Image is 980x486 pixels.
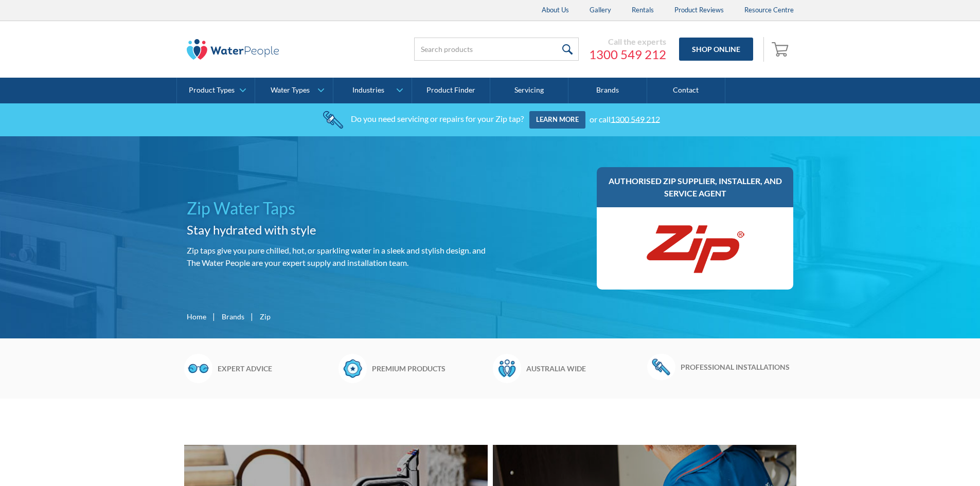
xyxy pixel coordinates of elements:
h2: Stay hydrated with style [187,221,486,239]
h1: Zip Water Taps [187,196,486,221]
h6: Australia wide [526,363,642,374]
p: Zip taps give you pure chilled, hot, or sparkling water in a sleek and stylish design. and The Wa... [187,244,486,269]
a: 1300 549 212 [611,114,660,123]
div: Product Types [189,86,235,95]
div: Industries [352,86,384,95]
img: Glasses [184,354,212,383]
div: Zip [260,311,271,322]
a: Brands [222,311,244,322]
a: Shop Online [679,38,753,61]
div: or call [590,114,660,123]
img: The Water People [187,39,279,60]
a: Contact [647,78,725,103]
h3: Authorised Zip supplier, installer, and service agent [607,175,783,200]
h6: Professional installations [681,362,796,372]
input: Search products [414,38,579,61]
a: Industries [333,78,411,103]
a: Product Finder [412,78,490,103]
a: Servicing [490,78,568,103]
img: Wrench [647,354,675,380]
a: Learn more [529,111,585,129]
a: 1300 549 212 [589,47,666,62]
h6: Expert advice [218,363,333,374]
a: Water Types [255,78,333,103]
a: Open empty cart [769,37,794,62]
div: Call the experts [589,37,666,47]
div: Do you need servicing or repairs for your Zip tap? [351,114,524,123]
img: shopping cart [772,41,791,57]
h6: Premium products [372,363,488,374]
a: Home [187,311,206,322]
img: Waterpeople Symbol [493,354,521,383]
div: | [211,310,217,322]
img: Zip [644,218,746,279]
div: | [250,310,255,322]
a: Brands [568,78,647,103]
img: Badge [338,354,367,383]
div: Water Types [271,86,310,95]
a: Product Types [177,78,255,103]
